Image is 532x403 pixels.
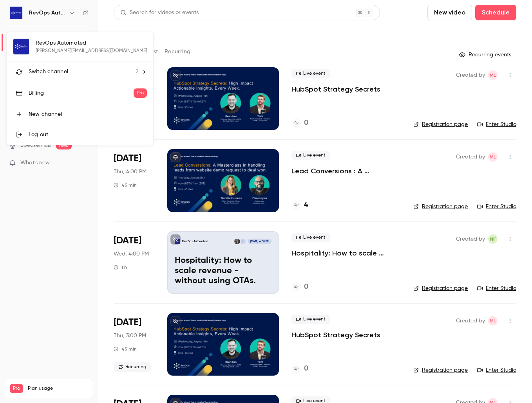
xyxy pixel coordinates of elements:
span: Pro [134,88,147,98]
span: Switch channel [29,68,68,76]
div: Log out [29,131,147,139]
span: 2 [136,68,138,76]
div: New channel [29,110,147,118]
div: Billing [29,89,134,97]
